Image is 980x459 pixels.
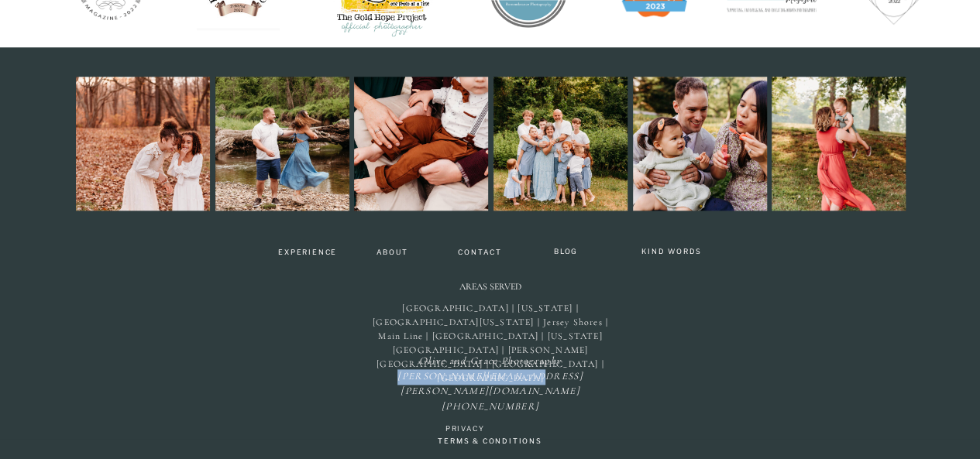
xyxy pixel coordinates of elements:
[271,248,345,259] a: Experience
[450,282,531,296] h2: Areas Served
[426,436,555,449] a: TERMS & CONDITIONS
[548,248,585,259] a: BLOG
[365,301,617,348] p: [GEOGRAPHIC_DATA] | [US_STATE] | [GEOGRAPHIC_DATA][US_STATE] | Jersey Shores | Main Line | [GEOGR...
[452,248,508,258] a: Contact
[370,248,415,258] a: About
[436,423,493,433] a: Privacy
[397,355,583,413] i: Olive and Grace Photography [PERSON_NAME][EMAIL_ADDRESS][PERSON_NAME][DOMAIN_NAME] [PHONE_NUMBER]
[634,248,710,259] a: Kind Words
